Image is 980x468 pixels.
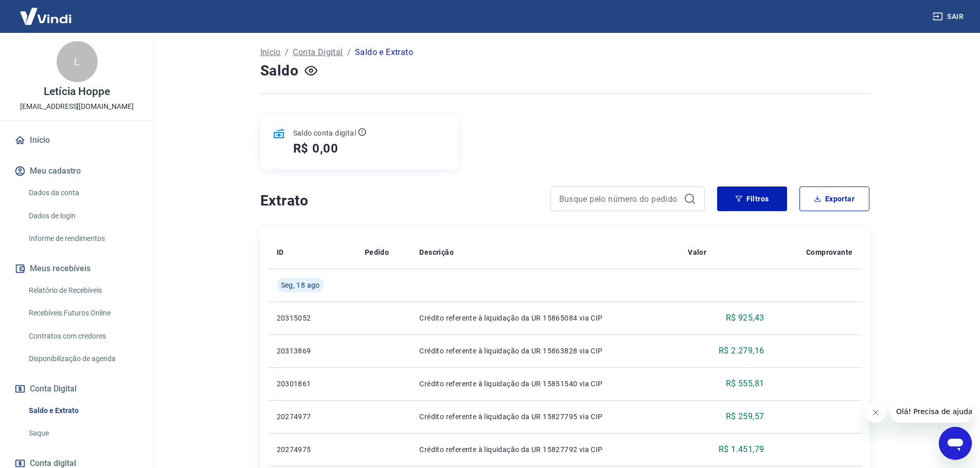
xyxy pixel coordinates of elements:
a: Recebíveis Futuros Online [25,303,141,324]
p: 20274977 [277,411,348,422]
p: Saldo e Extrato [355,46,413,59]
a: Dados da conta [25,182,141,203]
img: Vindi [12,1,79,32]
p: / [285,46,289,59]
button: Meus recebíveis [12,257,141,280]
button: Conta Digital [12,378,141,400]
p: Saldo conta digital [293,128,357,138]
iframe: Mensagem da empresa [890,400,972,423]
iframe: Botão para abrir a janela de mensagens [939,427,972,460]
p: Crédito referente à liquidação da UR 15827792 via CIP [419,444,671,455]
a: Relatório de Recebíveis [25,280,141,301]
p: Crédito referente à liquidação da UR 15865084 via CIP [419,313,671,323]
a: Saldo e Extrato [25,400,141,421]
p: Comprovante [806,247,852,257]
p: 20313869 [277,346,348,356]
p: R$ 259,57 [726,410,764,423]
button: Filtros [717,186,787,211]
a: Conta Digital [293,46,343,59]
a: Início [12,129,141,152]
a: Contratos com credores [25,326,141,347]
h4: Saldo [260,61,299,81]
a: Início [260,46,281,59]
p: Pedido [365,247,389,257]
div: L [57,41,98,82]
button: Sair [931,7,968,26]
span: Seg, 18 ago [281,280,320,290]
p: Crédito referente à liquidação da UR 15863828 via CIP [419,346,671,356]
span: Olá! Precisa de ajuda? [6,7,86,15]
h5: R$ 0,00 [293,140,339,157]
p: Letícia Hoppe [44,86,110,97]
h4: Extrato [260,191,538,211]
button: Exportar [799,186,869,211]
p: R$ 2.279,16 [719,345,764,357]
p: R$ 555,81 [726,378,764,390]
p: 20315052 [277,313,348,323]
p: ID [277,247,284,257]
a: Informe de rendimentos [25,228,141,249]
a: Disponibilização de agenda [25,348,141,369]
p: 20274975 [277,444,348,455]
input: Busque pelo número do pedido [559,191,680,207]
button: Meu cadastro [12,160,141,182]
iframe: Fechar mensagem [865,402,886,423]
p: Crédito referente à liquidação da UR 15827795 via CIP [419,411,671,422]
a: Dados de login [25,205,141,227]
p: / [347,46,351,59]
p: 20301861 [277,379,348,389]
p: Crédito referente à liquidação da UR 15851540 via CIP [419,379,671,389]
a: Saque [25,423,141,444]
p: R$ 1.451,79 [719,443,764,456]
p: Valor [688,247,706,257]
p: R$ 925,43 [726,312,764,324]
p: Descrição [419,247,454,257]
p: [EMAIL_ADDRESS][DOMAIN_NAME] [20,101,134,112]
